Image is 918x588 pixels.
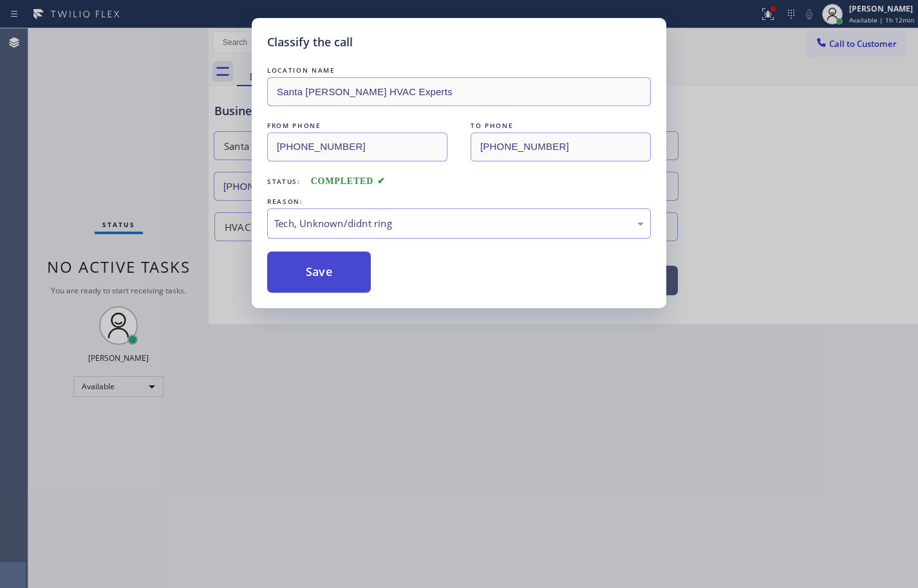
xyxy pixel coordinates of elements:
div: REASON: [267,195,651,208]
span: Status: [267,177,301,186]
span: COMPLETED [311,176,386,186]
input: To phone [471,133,651,161]
button: Save [267,252,371,293]
div: TO PHONE [471,119,651,133]
input: From phone [267,133,447,161]
div: FROM PHONE [267,119,447,133]
div: Tech, Unknown/didnt ring [274,216,644,231]
h5: Classify the call [267,33,353,51]
div: LOCATION NAME [267,64,651,77]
